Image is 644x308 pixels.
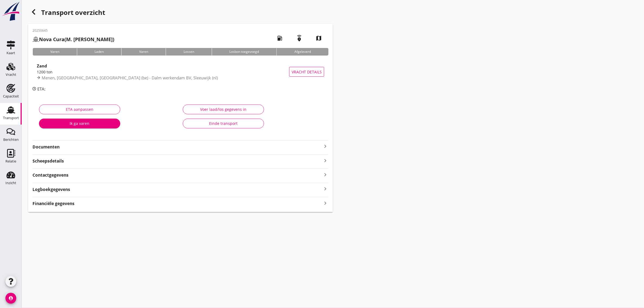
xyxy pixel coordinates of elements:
[32,28,114,33] p: 20250645
[32,36,114,43] h2: (M. [PERSON_NAME])
[37,69,289,75] div: 1200 ton
[289,67,324,77] button: Vracht details
[272,31,287,46] i: local_gas_station
[212,48,277,56] div: Losbon toegevoegd
[121,48,166,56] div: Varen
[322,157,328,164] i: keyboard_arrow_right
[292,31,307,46] i: emergency_share
[5,160,16,163] div: Relatie
[77,48,122,56] div: Laden
[3,138,19,141] div: Berichten
[311,31,326,46] i: map
[322,171,328,178] i: keyboard_arrow_right
[183,119,264,128] button: Einde transport
[187,121,259,126] div: Einde transport
[44,106,116,112] div: ETA aanpassen
[32,144,322,150] strong: Documenten
[39,119,120,128] button: Ik ga varen
[5,181,16,185] div: Inzicht
[42,75,218,80] span: Menen, [GEOGRAPHIC_DATA], [GEOGRAPHIC_DATA] (be) - Dalm werkendam BV, Sleeuwijk (nl)
[1,1,21,21] img: logo-small.a267ee39.svg
[277,48,328,56] div: Afgeleverd
[28,7,333,20] div: Transport overzicht
[322,143,328,150] i: keyboard_arrow_right
[32,158,64,164] strong: Scheepsdetails
[37,63,47,69] strong: Zand
[6,51,15,55] div: Kaart
[32,60,328,84] a: Zand1200 tonMenen, [GEOGRAPHIC_DATA], [GEOGRAPHIC_DATA] (be) - Dalm werkendam BV, Sleeuwijk (nl)V...
[32,48,77,56] div: Varen
[166,48,212,56] div: Lossen
[32,172,69,178] strong: Contactgegevens
[32,200,74,207] strong: Financiële gegevens
[322,185,328,193] i: keyboard_arrow_right
[37,86,45,92] span: ETA:
[32,186,70,193] strong: Logboekgegevens
[6,73,16,76] div: Vracht
[5,293,16,304] i: account_circle
[322,199,328,207] i: keyboard_arrow_right
[187,106,259,112] div: Voer laad/los gegevens in
[292,69,322,75] span: Vracht details
[43,121,116,126] div: Ik ga varen
[3,95,19,98] div: Capaciteit
[39,105,120,114] button: ETA aanpassen
[3,116,19,120] div: Transport
[183,105,264,114] button: Voer laad/los gegevens in
[39,36,64,43] strong: Nova Cura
